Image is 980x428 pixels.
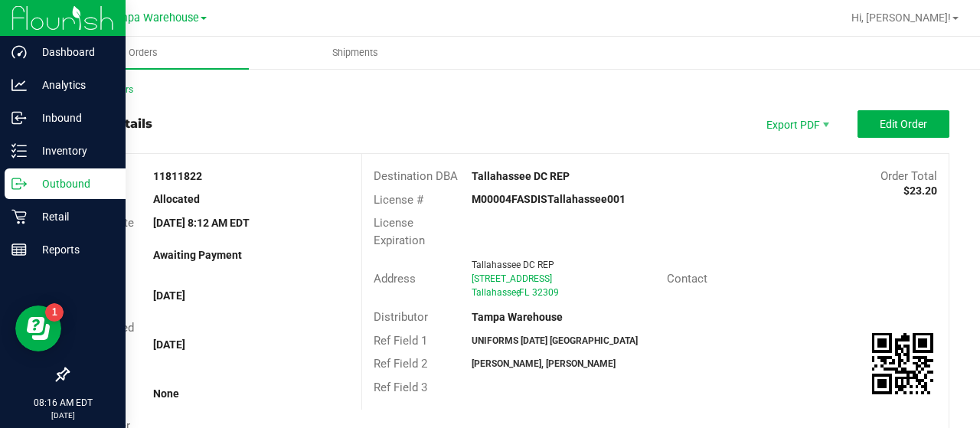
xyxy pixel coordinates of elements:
inline-svg: Inbound [11,110,27,126]
inline-svg: Reports [11,242,27,257]
span: Address [374,272,416,286]
span: Contact [667,272,707,286]
strong: [DATE] [153,338,185,351]
span: Shipments [312,46,399,60]
p: Dashboard [27,43,119,61]
strong: Awaiting Payment [153,249,242,261]
strong: UNIFORMS [DATE] [GEOGRAPHIC_DATA] [472,335,638,346]
span: Order Total [880,169,937,183]
inline-svg: Retail [11,209,27,224]
strong: Tallahassee DC REP [472,170,570,182]
inline-svg: Dashboard [11,44,27,60]
p: Inventory [27,142,119,160]
span: 32309 [532,287,559,298]
span: Tallahassee DC REP [472,260,554,270]
p: Outbound [27,175,119,193]
p: Inbound [27,109,119,127]
a: Orders [37,37,249,69]
strong: Allocated [153,193,200,205]
inline-svg: Analytics [11,77,27,93]
span: FL [519,287,529,298]
iframe: Resource center [15,305,61,351]
p: Reports [27,240,119,259]
li: Export PDF [750,110,842,138]
qrcode: 11811822 [872,333,933,394]
img: Scan me! [872,333,933,394]
span: License # [374,193,423,207]
span: , [518,287,519,298]
button: Edit Order [857,110,949,138]
p: 08:16 AM EDT [7,396,119,410]
strong: [DATE] 8:12 AM EDT [153,217,250,229]
p: [DATE] [7,410,119,421]
span: Destination DBA [374,169,458,183]
span: Ref Field 2 [374,357,427,371]
p: Retail [27,207,119,226]
strong: [PERSON_NAME], [PERSON_NAME] [472,358,616,369]
inline-svg: Inventory [11,143,27,158]
span: [STREET_ADDRESS] [472,273,552,284]
iframe: Resource center unread badge [45,303,64,322]
span: Ref Field 1 [374,334,427,348]
span: Tampa Warehouse [106,11,199,25]
strong: None [153,387,179,400]
span: Orders [108,46,178,60]
a: Shipments [249,37,461,69]
strong: $23.20 [903,185,937,197]
strong: 11811822 [153,170,202,182]
inline-svg: Outbound [11,176,27,191]
span: Tallahassee [472,287,521,298]
p: Analytics [27,76,119,94]
strong: [DATE] [153,289,185,302]
strong: M00004FASDISTallahassee001 [472,193,626,205]
span: Edit Order [880,118,927,130]
span: License Expiration [374,216,425,247]
span: Distributor [374,310,428,324]
span: Ref Field 3 [374,381,427,394]
span: Hi, [PERSON_NAME]! [851,11,951,24]
strong: Tampa Warehouse [472,311,563,323]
